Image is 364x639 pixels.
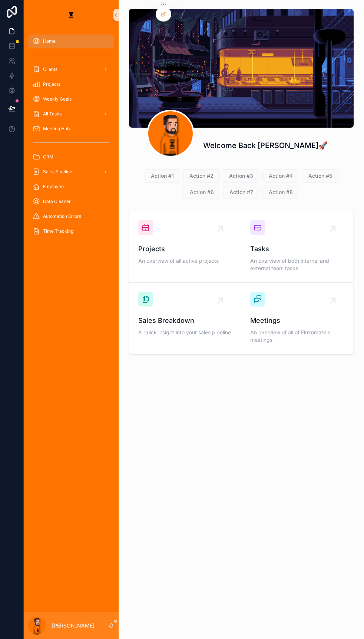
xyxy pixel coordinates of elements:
[43,154,53,160] span: CRM
[250,257,344,272] span: An overview of both internal and external team tasks
[65,9,77,21] img: App logo
[43,213,81,219] span: Automation Errors
[28,165,114,178] a: Sales Pipeline
[28,195,114,208] a: Data Cleaner
[250,244,344,254] span: Tasks
[43,126,70,132] span: Meeting Hub
[43,111,62,117] span: All Tasks
[43,199,71,204] span: Data Cleaner
[43,38,56,44] span: Home
[43,96,72,102] span: Weekly Goals
[43,169,72,175] span: Sales Pipeline
[43,81,60,87] span: Projects
[43,184,64,190] span: Employee
[52,622,95,629] p: [PERSON_NAME]
[241,283,353,354] a: MeetingsAn overview of all of Fluxomate's meetings
[28,92,114,106] a: Weekly Goals
[28,63,114,76] a: Clients
[24,30,119,246] div: scrollable content
[28,78,114,91] a: Projects
[138,257,232,265] span: An overview of all active projects
[28,107,114,121] a: All Tasks
[250,329,344,344] span: An overview of all of Fluxomate's meetings
[129,283,241,354] a: Sales BreakdownA quick insight into your sales pipeline
[203,140,328,151] h1: Welcome Back [PERSON_NAME]🚀
[250,315,344,326] span: Meetings
[138,329,232,336] span: A quick insight into your sales pipeline
[28,180,114,193] a: Employee
[129,211,241,283] a: ProjectsAn overview of all active projects
[28,35,114,48] a: Home
[28,122,114,135] a: Meeting Hub
[43,66,57,72] span: Clients
[241,211,353,283] a: TasksAn overview of both internal and external team tasks
[28,210,114,223] a: Automation Errors
[28,150,114,164] a: CRM
[138,244,232,254] span: Projects
[138,315,232,326] span: Sales Breakdown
